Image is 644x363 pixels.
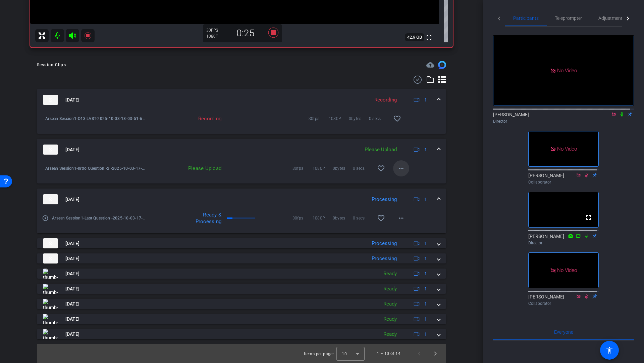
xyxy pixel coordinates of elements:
mat-expansion-panel-header: thumb-nail[DATE]Processing1 [37,253,446,264]
div: 30 [206,28,223,33]
div: Collaborator [528,300,599,307]
span: 1 [424,240,427,247]
div: 1080P [206,34,223,39]
mat-icon: fullscreen [425,34,433,42]
div: [PERSON_NAME] [528,293,599,307]
span: Arsean Session1-Intro Question -2 -2025-10-03-17-59-38-136-0 [45,165,146,172]
div: Director [493,118,634,124]
span: No Video [557,67,577,73]
span: FPS [211,28,218,33]
div: Ready [380,300,400,308]
mat-expansion-panel-header: thumb-nail[DATE]Ready1 [37,329,446,339]
span: 1080P [329,115,349,122]
span: [DATE] [65,146,79,153]
span: Teleprompter [555,16,582,21]
mat-icon: play_circle_outline [42,215,49,221]
div: Ready & Processing [181,211,225,225]
mat-expansion-panel-header: thumb-nail[DATE]Please Upload1 [37,139,446,160]
div: Session Clips [37,62,66,68]
mat-expansion-panel-header: thumb-nail[DATE]Ready1 [37,299,446,309]
mat-expansion-panel-header: thumb-nail[DATE]Processing1 [37,238,446,248]
mat-expansion-panel-header: thumb-nail[DATE]Ready1 [37,269,446,279]
mat-expansion-panel-header: thumb-nail[DATE]Ready1 [37,314,446,324]
span: 1 [424,146,427,153]
span: [DATE] [65,316,79,323]
span: 30fps [292,215,313,221]
img: thumb-nail [43,314,58,324]
mat-icon: favorite_border [393,115,401,123]
span: 0bytes [349,115,369,122]
span: Adjustments [598,16,625,21]
mat-icon: more_horiz [397,164,405,172]
span: 1 [424,96,427,104]
span: 1080P [313,215,333,221]
img: thumb-nail [43,269,58,279]
span: 1 [424,316,427,323]
button: Next page [427,346,443,362]
div: [PERSON_NAME] [493,111,634,124]
div: thumb-nail[DATE]Please Upload1 [37,160,446,184]
mat-expansion-panel-header: thumb-nail[DATE]Processing1 [37,189,446,210]
span: 1 [424,255,427,262]
span: 1 [424,270,427,277]
span: 1 [424,331,427,338]
div: Please Upload [146,165,225,172]
span: 1080P [313,165,333,172]
img: Session clips [438,61,446,69]
span: [DATE] [65,240,79,247]
div: Please Upload [361,146,400,154]
span: [DATE] [65,270,79,277]
span: No Video [557,267,577,273]
mat-icon: more_horiz [397,214,405,222]
img: thumb-nail [43,194,58,204]
mat-expansion-panel-header: thumb-nail[DATE]Recording1 [37,89,446,111]
span: 42.9 GB [405,33,424,41]
mat-icon: favorite_border [377,214,385,222]
span: [DATE] [65,96,79,104]
span: [DATE] [65,300,79,308]
div: thumb-nail[DATE]Recording1 [37,111,446,134]
div: thumb-nail[DATE]Processing1 [37,210,446,233]
div: [PERSON_NAME] [528,233,599,246]
span: 30fps [292,165,313,172]
div: Ready [380,270,400,278]
span: Arsean Session1-Q13 LAST-2025-10-03-18-03-51-672-0 [45,115,146,122]
span: 1 [424,300,427,308]
mat-icon: fullscreen [585,213,593,221]
button: Previous page [411,346,427,362]
span: 30fps [309,115,329,122]
div: Ready [380,330,400,338]
span: [DATE] [65,285,79,292]
span: 0bytes [333,215,353,221]
span: 1 [424,196,427,203]
div: 1 – 10 of 14 [377,350,400,357]
img: thumb-nail [43,299,58,309]
div: [PERSON_NAME] [528,172,599,185]
mat-expansion-panel-header: thumb-nail[DATE]Ready1 [37,284,446,294]
span: Arsean Session1-Last Question -2025-10-03-17-52-18-227-0 [52,215,146,221]
span: Participants [513,16,539,21]
div: Ready [380,285,400,293]
span: No Video [557,146,577,152]
img: thumb-nail [43,329,58,339]
div: Processing [368,240,400,247]
div: Director [528,240,599,246]
img: thumb-nail [43,238,58,248]
div: Recording [371,96,400,104]
span: 0 secs [369,115,389,122]
span: Everyone [554,330,573,334]
span: [DATE] [65,331,79,338]
div: Ready [380,315,400,323]
div: Recording [146,115,225,122]
span: 0 secs [353,165,373,172]
img: thumb-nail [43,95,58,105]
img: thumb-nail [43,253,58,264]
span: 1 [424,285,427,292]
span: [DATE] [65,255,79,262]
img: thumb-nail [43,145,58,155]
div: Processing [368,255,400,263]
mat-icon: cloud_upload [426,61,434,69]
div: Processing [368,196,400,203]
span: 0 secs [353,215,373,221]
mat-icon: favorite_border [377,164,385,172]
